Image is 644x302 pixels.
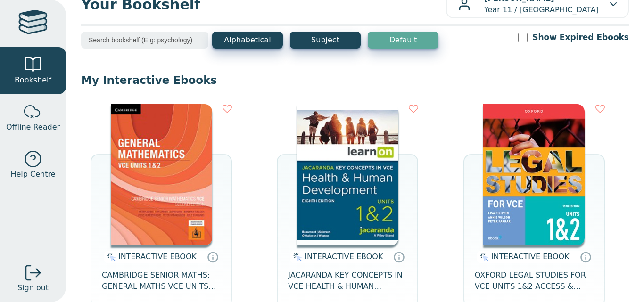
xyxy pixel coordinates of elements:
[297,104,398,245] img: db0c0c84-88f5-4982-b677-c50e1668d4a0.jpg
[288,269,407,292] span: JACARANDA KEY CONCEPTS IN VCE HEALTH & HUMAN DEVELOPMENT UNITS 1&2 LEARNON EBOOK 8E
[368,32,438,49] button: Default
[212,32,283,49] button: Alphabetical
[393,251,405,262] a: Interactive eBooks are accessed online via the publisher’s portal. They contain interactive resou...
[491,252,570,261] span: INTERACTIVE EBOOK
[15,74,51,86] span: Bookshelf
[483,104,585,245] img: 4924bd51-7932-4040-9111-bbac42153a36.jpg
[102,269,221,292] span: CAMBRIDGE SENIOR MATHS: GENERAL MATHS VCE UNITS 1&2 EBOOK 2E
[17,282,49,294] span: Sign out
[532,32,629,43] label: Show Expired Ebooks
[10,169,55,180] span: Help Centre
[81,73,629,87] p: My Interactive Ebooks
[104,252,116,263] img: interactive.svg
[118,252,197,261] span: INTERACTIVE EBOOK
[290,32,361,49] button: Subject
[580,251,591,262] a: Interactive eBooks are accessed online via the publisher’s portal. They contain interactive resou...
[6,122,60,133] span: Offline Reader
[81,32,208,49] input: Search bookshelf (E.g: psychology)
[111,104,212,245] img: 98e9f931-67be-40f3-b733-112c3181ee3a.jpg
[305,252,383,261] span: INTERACTIVE EBOOK
[475,269,594,292] span: OXFORD LEGAL STUDIES FOR VCE UNITS 1&2 ACCESS & JUSTICE STUDENT OBOOK + ASSESS 15E
[207,251,218,262] a: Interactive eBooks are accessed online via the publisher’s portal. They contain interactive resou...
[290,252,302,263] img: interactive.svg
[477,252,489,263] img: interactive.svg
